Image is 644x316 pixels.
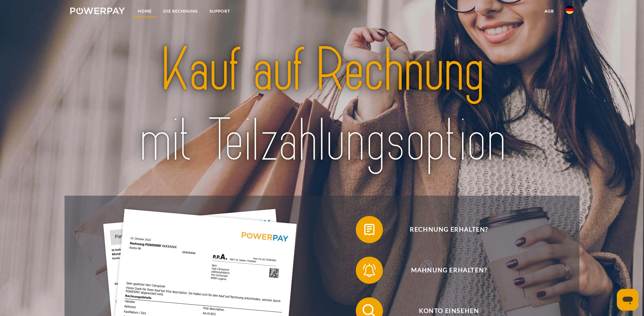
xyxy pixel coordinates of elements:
span: Rechnung erhalten? [366,216,532,243]
button: Mahnung erhalten? [356,257,532,284]
img: de [566,6,574,14]
img: logo-powerpay-white.svg [70,7,125,14]
a: DIE RECHNUNG [158,5,204,17]
span: Mahnung erhalten? [366,257,532,284]
a: Home [132,5,158,17]
a: SUPPORT [204,5,236,17]
img: qb_bell.svg [361,262,378,279]
img: qb_bill.svg [361,221,378,238]
img: title-powerpay_de.svg [95,32,549,179]
a: agb [539,5,560,17]
iframe: Schaltfläche zum Öffnen des Messaging-Fensters [617,289,639,311]
button: Rechnung erhalten? [356,216,532,243]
